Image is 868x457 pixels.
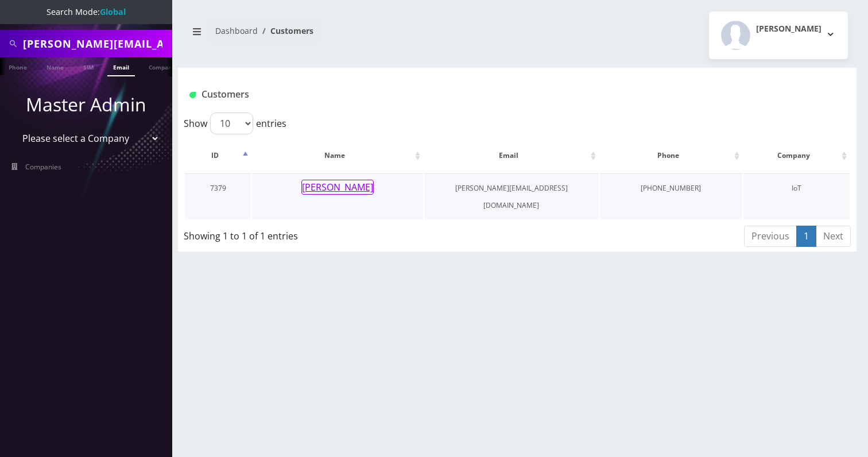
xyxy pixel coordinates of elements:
th: ID: activate to sort column descending [185,139,251,172]
a: Previous [744,226,797,247]
a: Email [107,57,135,76]
a: Name [41,57,69,75]
button: [PERSON_NAME] [301,180,374,195]
a: Next [816,226,851,247]
span: Search Mode: [46,6,126,17]
a: Dashboard [215,25,258,36]
input: Search All Companies [23,33,169,55]
select: Showentries [210,113,253,134]
th: Email: activate to sort column ascending [424,139,599,172]
button: [PERSON_NAME] [709,11,848,59]
td: 7379 [185,173,251,220]
td: [PERSON_NAME][EMAIL_ADDRESS][DOMAIN_NAME] [424,173,599,220]
th: Company: activate to sort column ascending [743,139,850,172]
nav: breadcrumb [187,19,509,52]
th: Name: activate to sort column ascending [252,139,423,172]
h1: Customers [189,89,733,100]
th: Phone: activate to sort column ascending [600,139,742,172]
a: Phone [3,57,33,75]
a: 1 [796,226,816,247]
li: Customers [258,25,313,37]
strong: Global [100,6,126,17]
span: Companies [25,162,61,172]
label: Show entries [184,113,286,134]
td: [PHONE_NUMBER] [600,173,742,220]
div: Showing 1 to 1 of 1 entries [184,224,453,243]
h2: [PERSON_NAME] [756,24,821,34]
a: SIM [77,57,99,75]
td: IoT [743,173,850,220]
a: Company [143,57,181,75]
